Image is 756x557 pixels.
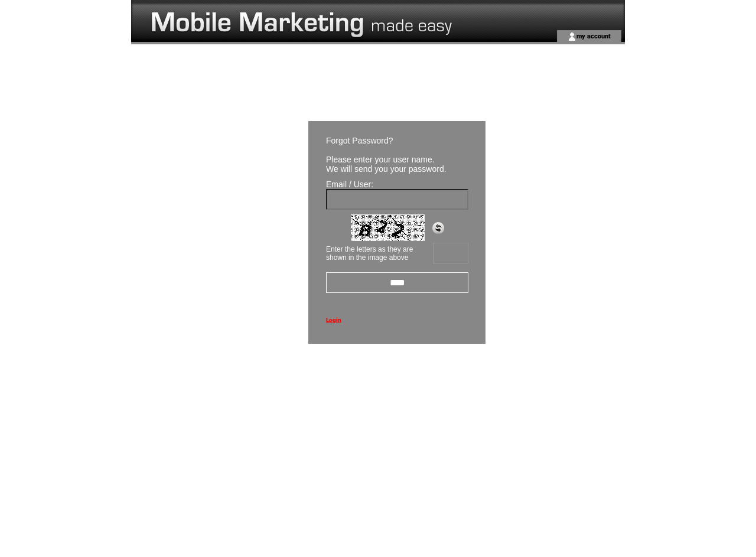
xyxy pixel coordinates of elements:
[351,214,425,241] img: Captcha.jpg
[326,180,373,189] span: Email / User:
[568,32,576,41] img: account_icon.gif
[576,32,611,40] a: my account
[326,136,447,174] span: Forgot Password? Please enter your user name. We will send you your password.
[432,222,444,234] img: refresh.png
[326,317,341,323] a: Login
[326,245,413,262] span: Enter the letters as they are shown in the image above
